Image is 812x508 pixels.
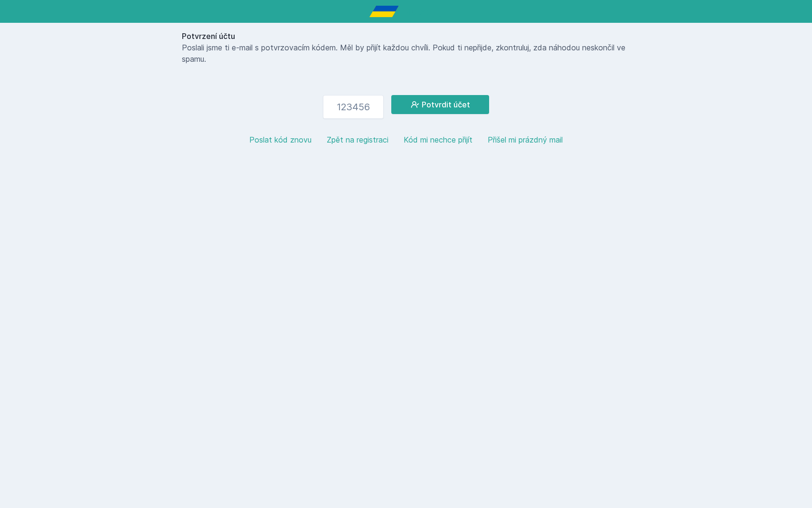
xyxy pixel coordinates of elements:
input: 123456 [323,95,384,119]
button: Zpět na registraci [327,134,388,145]
button: Potvrdit účet [391,95,489,114]
h1: Potvrzení účtu [182,30,630,42]
button: Poslat kód znovu [249,134,312,145]
button: Kód mi nechce přijít [404,134,472,145]
button: Přišel mi prázdný mail [488,134,563,145]
p: Poslali jsme ti e-mail s potvrzovacím kódem. Měl by přijít každou chvíli. Pokud ti nepřijde, zkon... [182,42,630,65]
